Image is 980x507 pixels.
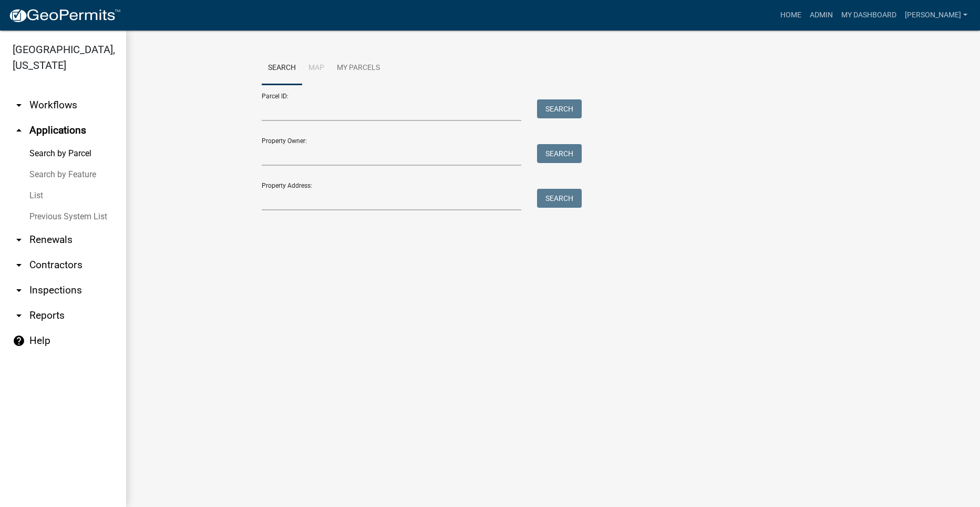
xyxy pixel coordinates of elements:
[13,99,25,111] i: arrow_drop_down
[776,5,806,25] a: Home
[331,52,386,85] a: My Parcels
[13,234,25,246] i: arrow_drop_down
[837,5,901,25] a: My Dashboard
[13,259,25,271] i: arrow_drop_down
[537,144,582,163] button: Search
[262,52,302,85] a: Search
[13,309,25,322] i: arrow_drop_down
[537,189,582,208] button: Search
[13,124,25,137] i: arrow_drop_up
[13,334,25,347] i: help
[13,284,25,297] i: arrow_drop_down
[537,99,582,118] button: Search
[901,5,972,25] a: [PERSON_NAME]
[806,5,837,25] a: Admin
